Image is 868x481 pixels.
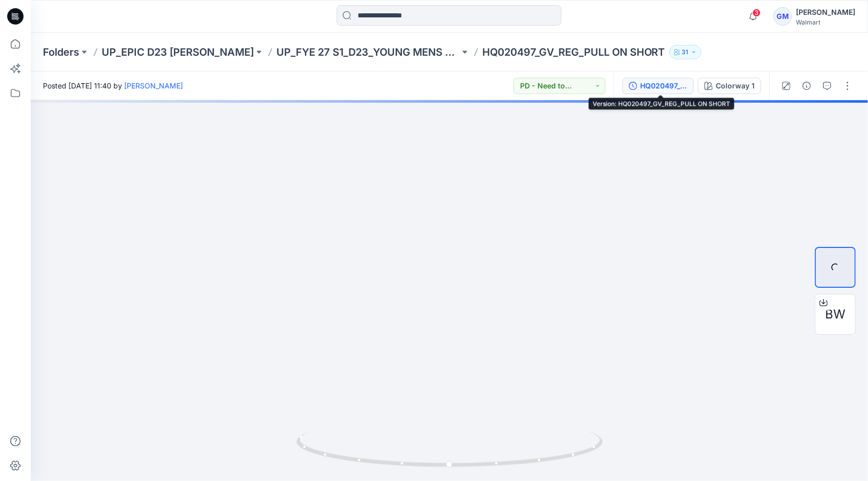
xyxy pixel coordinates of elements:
[796,18,855,26] div: Walmart
[698,78,761,94] button: Colorway 1
[799,78,815,94] button: Details
[622,78,694,94] button: HQ020497_GV_REG_PULL ON SHORT
[276,45,460,59] a: UP_FYE 27 S1_D23_YOUNG MENS BOTTOMS EPIC
[682,47,689,58] p: 31
[753,9,761,17] span: 3
[669,45,701,59] button: 31
[773,7,792,26] div: GM
[43,45,79,59] a: Folders
[640,80,687,91] div: HQ020497_GV_REG_PULL ON SHORT
[43,80,183,91] span: Posted [DATE] 11:40 by
[482,45,665,59] p: HQ020497_GV_REG_PULL ON SHORT
[124,81,183,90] a: [PERSON_NAME]
[102,45,254,59] a: UP_EPIC D23 [PERSON_NAME]
[796,6,855,18] div: [PERSON_NAME]
[825,305,846,324] span: BW
[716,80,755,91] div: Colorway 1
